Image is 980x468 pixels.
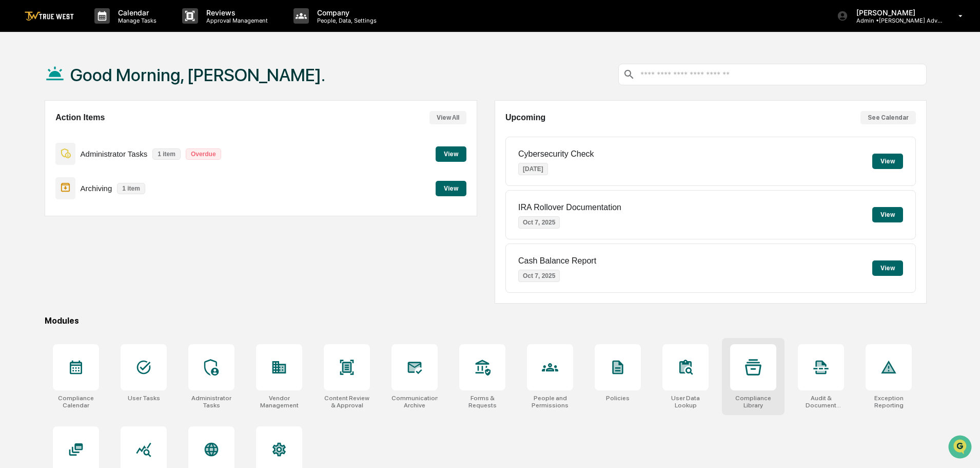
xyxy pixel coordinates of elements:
[152,148,181,160] p: 1 item
[391,395,438,409] div: Communications Archive
[117,183,145,194] p: 1 item
[53,395,99,409] div: Compliance Calendar
[872,154,903,169] button: View
[860,111,916,124] button: See Calendar
[81,184,112,193] p: Archiving
[70,65,325,85] h1: Good Morning, [PERSON_NAME].
[110,8,162,17] p: Calendar
[256,395,302,409] div: Vendor Management
[46,79,168,89] div: Start new chat
[662,395,709,409] div: User Data Lookup
[10,158,27,174] img: Tammy Steffen
[527,395,573,409] div: People and Permissions
[72,254,124,263] a: Powered byPylon
[198,17,273,24] p: Approval Management
[46,89,141,97] div: We're available if you need us!
[10,130,27,146] img: Tammy Steffen
[21,230,65,240] span: Data Lookup
[186,148,221,160] p: Overdue
[606,395,630,402] div: Policies
[32,140,83,148] span: [PERSON_NAME]
[128,395,160,402] div: User Tasks
[866,395,912,409] div: Exception Reporting
[324,395,370,409] div: Content Review & Approval
[91,140,112,148] span: [DATE]
[436,148,466,158] a: View
[10,114,69,122] div: Past conversations
[45,316,927,326] div: Modules
[872,207,903,222] button: View
[10,79,29,97] img: 1746055101610-c473b297-6a78-478c-a979-82029cc54cd1
[32,167,83,176] span: [PERSON_NAME]
[518,163,548,175] p: [DATE]
[518,256,596,266] p: Cash Balance Report
[436,181,466,196] button: View
[730,395,776,409] div: Compliance Library
[436,183,466,193] a: View
[505,113,545,122] h2: Upcoming
[198,8,273,17] p: Reviews
[947,434,975,462] iframe: Open customer support
[25,11,74,21] img: logo
[436,146,466,162] button: View
[429,111,466,124] button: View All
[872,260,903,276] button: View
[518,216,560,229] p: Oct 7, 2025
[102,255,124,263] span: Pylon
[85,167,89,176] span: •
[21,210,66,220] span: Preclearance
[459,395,505,409] div: Forms & Requests
[518,203,621,212] p: IRA Rollover Documentation
[309,8,382,17] p: Company
[55,113,105,122] h2: Action Items
[518,149,594,159] p: Cybersecurity Check
[91,167,112,176] span: [DATE]
[188,395,234,409] div: Administrator Tasks
[174,82,187,94] button: Start new chat
[798,395,844,409] div: Audit & Document Logs
[85,210,127,220] span: Attestations
[6,226,69,244] a: 🔎Data Lookup
[74,211,83,219] div: 🗄️
[10,211,18,219] div: 🖐️
[309,17,382,24] p: People, Data, Settings
[848,17,944,24] p: Admin • [PERSON_NAME] Advisory Group
[159,112,187,124] button: See all
[518,270,560,282] p: Oct 7, 2025
[81,149,148,158] p: Administrator Tasks
[848,8,944,17] p: [PERSON_NAME]
[70,206,131,224] a: 🗄️Attestations
[85,140,89,148] span: •
[10,22,187,38] p: How can we help?
[110,17,162,24] p: Manage Tasks
[10,231,18,239] div: 🔎
[22,79,40,97] img: 8933085812038_c878075ebb4cc5468115_72.jpg
[6,206,70,224] a: 🖐️Preclearance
